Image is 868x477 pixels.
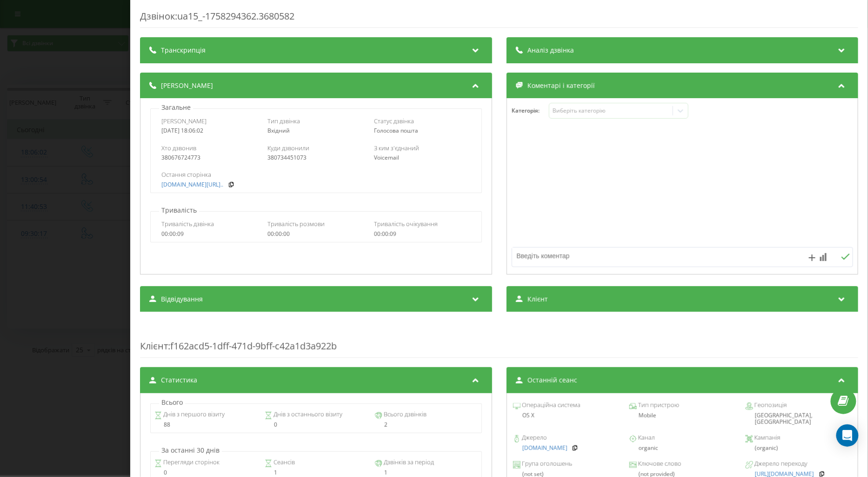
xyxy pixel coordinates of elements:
[375,422,477,428] div: 2
[374,117,414,125] span: Статус дзвінка
[159,103,193,112] p: Загальне
[374,231,471,237] div: 00:00:09
[161,46,206,55] span: Транскрипція
[520,433,547,443] span: Джерело
[161,376,197,385] span: Статистика
[527,81,594,90] span: Коментарі і категорії
[637,459,681,469] span: Ключове слово
[267,117,300,125] span: Тип дзвінка
[527,376,577,385] span: Останній сеанс
[374,155,471,161] div: Voicemail
[520,401,580,410] span: Операційна система
[522,445,567,451] a: [DOMAIN_NAME]
[527,46,574,55] span: Аналіз дзвінка
[267,144,309,152] span: Куди дзвонили
[154,470,257,476] div: 0
[637,401,679,410] span: Тип пристрою
[161,144,196,152] span: Хто дзвонив
[746,445,852,451] div: (organic)
[161,117,207,125] span: [PERSON_NAME]
[753,433,781,443] span: Кампанія
[382,458,434,467] span: Дзвінків за період
[267,155,364,161] div: 380734451073
[267,127,290,134] span: Вхідний
[272,458,295,467] span: Сеансів
[154,422,257,428] div: 88
[140,321,858,358] div: : f162acd5-1dff-471d-9bff-c42a1d3a922b
[140,10,858,28] div: Дзвінок : ua15_-1758294362.3680582
[265,422,367,428] div: 0
[265,470,367,476] div: 1
[374,220,438,228] span: Тривалість очікування
[267,220,325,228] span: Тривалість розмови
[159,398,185,407] p: Всього
[140,340,168,352] span: Клієнт
[513,412,619,419] div: OS X
[161,81,213,90] span: [PERSON_NAME]
[629,412,735,419] div: Mobile
[374,127,418,134] span: Голосова пошта
[161,155,258,161] div: 380676724773
[161,170,211,179] span: Остання сторінка
[161,220,214,228] span: Тривалість дзвінка
[511,107,548,114] h4: Категорія :
[159,206,199,215] p: Тривалість
[161,295,203,304] span: Відвідування
[374,144,419,152] span: З ким з'єднаний
[267,231,364,237] div: 00:00:00
[753,401,787,410] span: Геопозиція
[637,433,655,443] span: Канал
[527,295,548,304] span: Клієнт
[746,412,852,426] div: [GEOGRAPHIC_DATA], [GEOGRAPHIC_DATA]
[162,458,220,467] span: Перегляди сторінок
[161,128,258,134] div: [DATE] 18:06:02
[553,107,669,114] div: Виберіть категорію
[375,470,477,476] div: 1
[382,410,427,419] span: Всього дзвінків
[629,445,735,451] div: organic
[272,410,342,419] span: Днів з останнього візиту
[753,459,808,469] span: Джерело переходу
[159,446,222,455] p: За останні 30 днів
[162,410,225,419] span: Днів з першого візиту
[836,424,859,447] div: Open Intercom Messenger
[520,459,572,469] span: Група оголошень
[161,231,258,237] div: 00:00:09
[161,181,223,188] a: [DOMAIN_NAME][URL]..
